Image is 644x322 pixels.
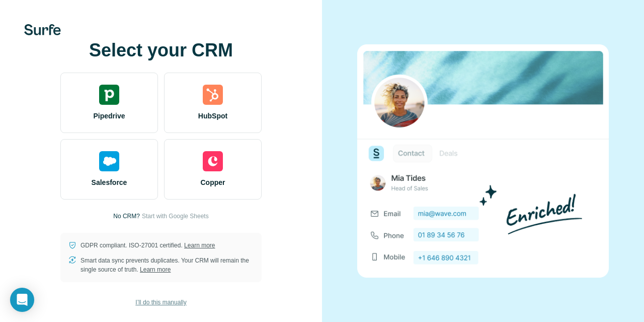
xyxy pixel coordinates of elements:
p: No CRM? [113,212,140,221]
img: salesforce's logo [99,151,119,171]
span: Copper [201,177,225,187]
img: Surfe's logo [24,24,61,35]
a: Learn more [184,242,215,249]
span: Pipedrive [93,111,125,121]
p: Smart data sync prevents duplicates. Your CRM will remain the single source of truth. [80,256,254,274]
button: I’ll do this manually [128,295,193,310]
a: Learn more [140,266,171,273]
span: Salesforce [92,177,127,187]
span: I’ll do this manually [135,298,186,307]
button: Start with Google Sheets [142,212,209,221]
img: pipedrive's logo [99,85,119,105]
img: copper's logo [203,151,223,171]
span: HubSpot [198,111,227,121]
img: hubspot's logo [203,85,223,105]
img: none image [357,44,609,278]
div: Open Intercom Messenger [10,288,34,312]
p: GDPR compliant. ISO-27001 certified. [80,241,215,250]
h1: Select your CRM [60,40,262,60]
